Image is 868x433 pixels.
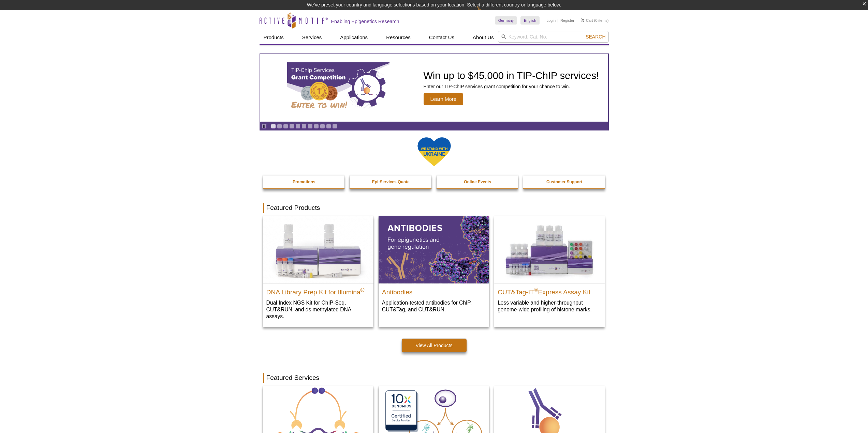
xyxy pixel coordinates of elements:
a: Online Events [437,175,519,188]
li: | [558,16,559,25]
li: (0 items) [581,16,609,25]
h2: DNA Library Prep Kit for Illumina [266,285,370,296]
a: Promotions [263,175,345,188]
a: Go to slide 1 [271,124,276,129]
a: Epi-Services Quote [350,175,432,188]
a: All Antibodies Antibodies Application-tested antibodies for ChIP, CUT&Tag, and CUT&RUN. [379,216,489,320]
a: Customer Support [523,175,606,188]
sup: ® [361,287,365,293]
img: TIP-ChIP Services Grant Competition [287,62,389,113]
article: TIP-ChIP Services Grant Competition [260,54,608,122]
h2: Featured Services [263,373,605,383]
a: Products [260,31,288,44]
a: Germany [495,16,517,25]
a: Go to slide 7 [308,124,313,129]
a: Resources [382,31,415,44]
a: Go to slide 3 [283,124,288,129]
a: Applications [336,31,372,44]
a: Services [298,31,326,44]
p: Application-tested antibodies for ChIP, CUT&Tag, and CUT&RUN. [382,299,486,313]
img: We Stand With Ukraine [417,137,451,167]
h2: Enabling Epigenetics Research [331,18,399,25]
button: Search [584,34,607,40]
a: Cart [581,18,593,23]
a: Go to slide 4 [289,124,294,129]
a: Login [546,18,556,23]
span: Learn More [424,93,464,105]
a: Go to slide 11 [332,124,337,129]
strong: Online Events [464,180,491,184]
strong: Promotions [293,180,315,184]
strong: Epi-Services Quote [372,180,410,184]
a: DNA Library Prep Kit for Illumina DNA Library Prep Kit for Illumina® Dual Index NGS Kit for ChIP-... [263,216,373,326]
img: All Antibodies [379,216,489,283]
input: Keyword, Cat. No. [498,31,609,43]
img: CUT&Tag-IT® Express Assay Kit [494,216,605,283]
a: About Us [469,31,498,44]
p: Enter our TIP-ChIP services grant competition for your chance to win. [424,83,599,90]
a: Contact Us [425,31,458,44]
a: View All Products [402,339,467,352]
strong: Customer Support [546,180,582,184]
a: Toggle autoplay [262,124,267,129]
a: TIP-ChIP Services Grant Competition Win up to $45,000 in TIP-ChIP services! Enter our TIP-ChIP se... [260,54,608,122]
span: Search [586,34,605,40]
h2: CUT&Tag-IT Express Assay Kit [498,285,601,296]
a: CUT&Tag-IT® Express Assay Kit CUT&Tag-IT®Express Assay Kit Less variable and higher-throughput ge... [494,216,605,320]
img: Change Here [477,5,495,21]
a: Go to slide 8 [314,124,319,129]
a: Go to slide 6 [301,124,307,129]
a: English [520,16,540,25]
a: Go to slide 9 [320,124,325,129]
a: Go to slide 2 [277,124,282,129]
a: Register [560,18,574,23]
sup: ® [534,287,538,293]
a: Go to slide 5 [295,124,300,129]
a: Go to slide 10 [326,124,331,129]
p: Dual Index NGS Kit for ChIP-Seq, CUT&RUN, and ds methylated DNA assays. [266,299,370,320]
h2: Featured Products [263,203,605,213]
p: Less variable and higher-throughput genome-wide profiling of histone marks​. [498,299,601,313]
h2: Win up to $45,000 in TIP-ChIP services! [424,71,599,81]
img: DNA Library Prep Kit for Illumina [263,216,373,283]
h2: Antibodies [382,285,486,296]
img: Your Cart [581,18,584,22]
